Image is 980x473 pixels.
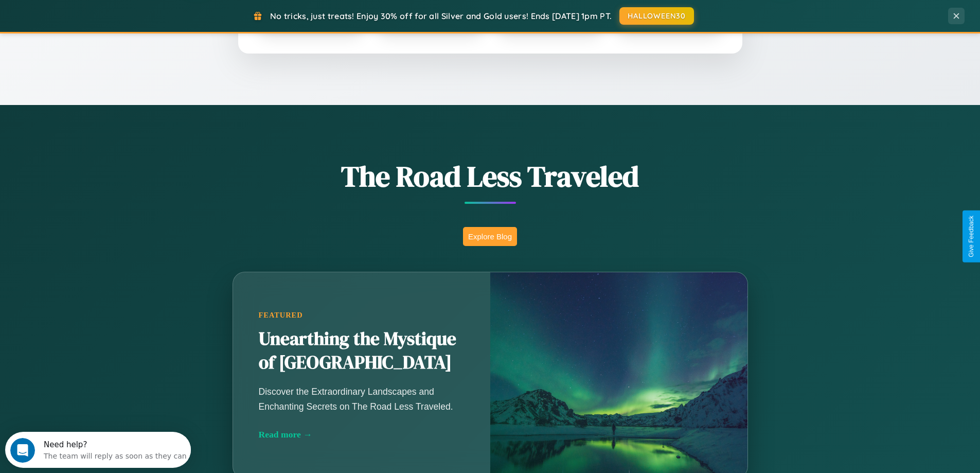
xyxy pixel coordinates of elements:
iframe: Intercom live chat [10,438,35,463]
div: Open Intercom Messenger [4,4,191,32]
div: Read more → [259,429,465,440]
div: The team will reply as soon as they can [39,17,182,28]
h1: The Road Less Traveled [182,156,799,196]
iframe: Intercom live chat discovery launcher [5,432,191,468]
div: Give Feedback [968,216,975,257]
h2: Unearthing the Mystique of [GEOGRAPHIC_DATA] [259,327,465,375]
span: No tricks, just treats! Enjoy 30% off for all Silver and Gold users! Ends [DATE] 1pm PT. [270,11,612,21]
p: Discover the Extraordinary Landscapes and Enchanting Secrets on The Road Less Traveled. [259,384,465,413]
button: Explore Blog [463,227,517,246]
button: HALLOWEEN30 [619,7,694,25]
div: Featured [259,311,465,320]
div: Need help? [39,9,182,17]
